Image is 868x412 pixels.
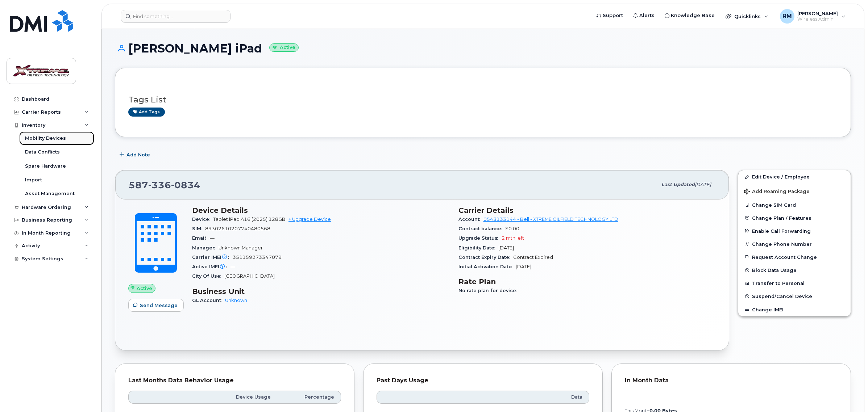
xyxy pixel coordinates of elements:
[192,226,205,231] span: SIM
[494,391,589,404] th: Data
[836,381,863,407] iframe: Messenger Launcher
[516,264,531,269] span: [DATE]
[115,148,156,161] button: Add Note
[498,245,514,251] span: [DATE]
[231,264,235,269] span: —
[192,287,450,296] h3: Business Unit
[738,224,851,237] button: Enable Call Forwarding
[513,255,553,260] span: Contract Expired
[483,216,618,222] a: 0543133144 - Bell - XTREME OILFIELD TECHNOLOGY LTD
[458,235,502,241] span: Upgrade Status
[192,235,210,241] span: Email
[738,277,851,290] button: Transfer to Personal
[128,108,165,117] a: Add tags
[458,264,516,269] span: Initial Activation Date
[277,391,341,404] th: Percentage
[744,189,810,196] span: Add Roaming Package
[458,226,505,231] span: Contract balance
[192,264,231,269] span: Active IMEI
[752,294,812,299] span: Suspend/Cancel Device
[458,288,520,293] span: No rate plan for device
[137,285,152,292] span: Active
[458,255,513,260] span: Contract Expiry Date
[738,264,851,277] button: Block Data Usage
[140,302,178,309] span: Send Message
[738,184,851,198] button: Add Roaming Package
[738,211,851,224] button: Change Plan / Features
[115,42,851,55] h1: [PERSON_NAME] iPad
[192,273,224,279] span: City Of Use
[738,290,851,303] button: Suspend/Cancel Device
[695,182,711,187] span: [DATE]
[192,255,233,260] span: Carrier IMEI
[661,182,695,187] span: Last updated
[213,216,286,222] span: Tablet iPad A16 (2025) 128GB
[458,206,716,215] h3: Carrier Details
[288,216,331,222] a: + Upgrade Device
[126,151,150,158] span: Add Note
[192,245,219,251] span: Manager
[458,245,498,251] span: Eligibility Date
[192,298,225,303] span: GL Account
[128,299,184,312] button: Send Message
[207,391,277,404] th: Device Usage
[458,216,483,222] span: Account
[192,206,450,215] h3: Device Details
[192,216,213,222] span: Device
[205,226,270,231] span: 89302610207740480568
[752,228,811,234] span: Enable Call Forwarding
[458,277,716,286] h3: Rate Plan
[233,255,282,260] span: 351159273347079
[129,180,200,190] span: 587
[625,377,838,384] div: In Month Data
[505,226,519,231] span: $0.00
[148,180,171,190] span: 336
[738,198,851,211] button: Change SIM Card
[738,170,851,183] a: Edit Device / Employee
[738,303,851,316] button: Change IMEI
[738,251,851,264] button: Request Account Change
[128,377,341,384] div: Last Months Data Behavior Usage
[210,235,215,241] span: —
[224,273,275,279] span: [GEOGRAPHIC_DATA]
[128,95,838,104] h3: Tags List
[171,180,200,190] span: 0834
[502,235,524,241] span: 2 mth left
[377,377,589,384] div: Past Days Usage
[752,215,811,220] span: Change Plan / Features
[269,43,299,52] small: Active
[225,298,247,303] a: Unknown
[738,237,851,251] button: Change Phone Number
[219,245,263,251] span: Unknown Manager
